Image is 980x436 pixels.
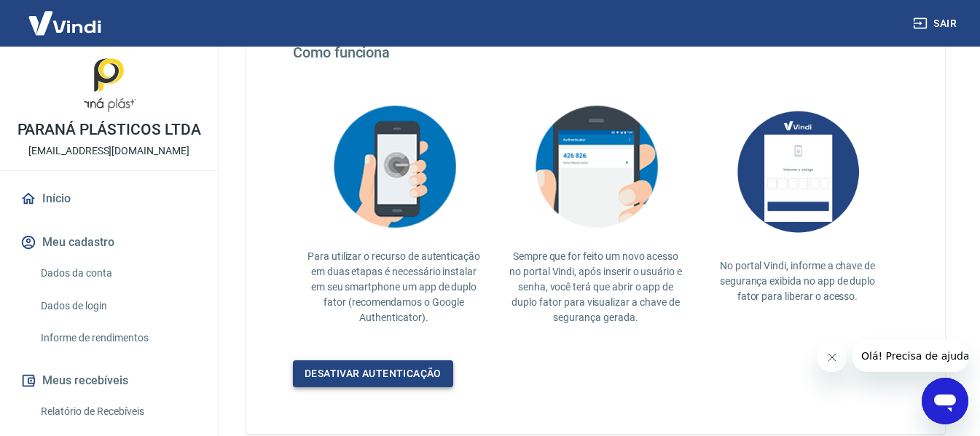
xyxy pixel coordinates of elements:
a: Desativar autenticação [293,360,453,387]
button: Meus recebíveis [17,365,200,397]
button: Meu cadastro [17,226,200,258]
iframe: Botão para abrir a janela de mensagens [922,378,968,424]
img: explication-mfa3.c449ef126faf1c3e3bb9.png [523,96,669,237]
iframe: Fechar mensagem [818,343,847,372]
p: Para utilizar o recurso de autenticação em duas etapas é necessário instalar em seu smartphone um... [305,249,483,325]
a: Informe de rendimentos [35,323,200,353]
a: Dados da conta [35,258,200,288]
span: Olá! Precisa de ajuda? [9,10,122,22]
h4: Como funciona [293,44,898,61]
a: Dados de login [35,291,200,321]
img: fd33e317-762c-439b-931f-ab8ff7629df6.jpeg [80,58,138,116]
img: Vindi [17,1,112,45]
p: Sempre que for feito um novo acesso no portal Vindi, após inserir o usuário e senha, você terá qu... [506,249,685,325]
button: Sair [910,10,963,37]
p: No portal Vindi, informe a chave de segurança exibida no app de duplo fator para liberar o acesso. [708,258,887,304]
img: explication-mfa2.908d58f25590a47144d3.png [321,96,467,237]
p: PARANÁ PLÁSTICOS LTDA [17,122,201,138]
p: [EMAIL_ADDRESS][DOMAIN_NAME] [28,143,189,159]
img: AUbNX1O5CQAAAABJRU5ErkJggg== [725,96,871,247]
iframe: Mensagem da empresa [852,340,968,372]
a: Relatório de Recebíveis [35,397,200,427]
a: Início [17,183,200,215]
